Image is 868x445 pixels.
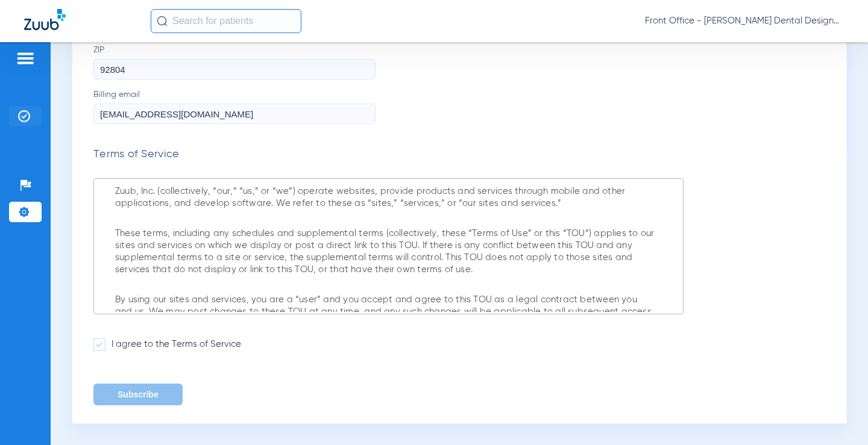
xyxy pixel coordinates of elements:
img: Search Icon [157,16,168,26]
span: Front Office - [PERSON_NAME] Dental Design [645,15,844,27]
img: hamburger-icon [16,51,35,66]
button: Subscribe [93,384,183,405]
img: Zuub Logo [24,9,66,30]
input: ZIP [93,59,376,79]
label: Billing email [93,89,684,124]
iframe: Chat Widget [808,387,868,445]
label: I agree to the Terms of Service [93,338,684,350]
p: These terms, including any schedules and supplemental terms (collectively, these “Terms of Use” o... [115,228,656,276]
label: ZIP [93,44,684,79]
p: By using our sites and services, you are a “user” and you accept and agree to this TOU as a legal... [115,294,656,354]
p: Zuub, Inc. (collectively, “our,” “us,” or “we”) operate websites, provide products and services t... [115,185,656,210]
p: Terms of Service [93,148,684,160]
input: Search for patients [151,9,301,33]
input: Billing email [93,104,376,124]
